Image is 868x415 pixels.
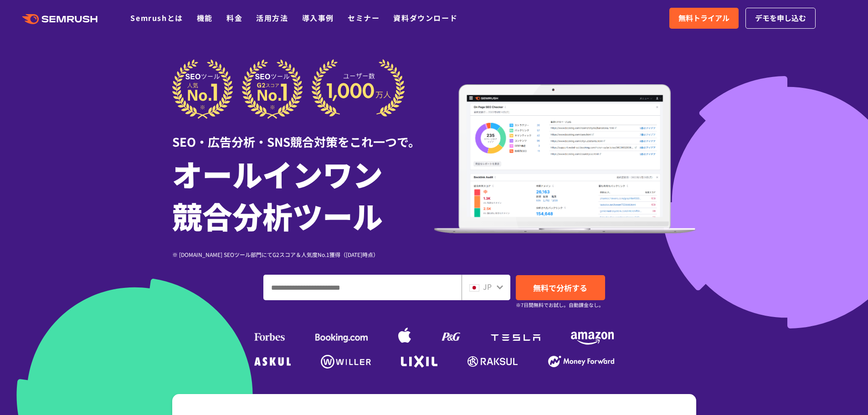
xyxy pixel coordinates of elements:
h1: オールインワン 競合分析ツール [172,153,434,236]
span: 無料で分析する [533,282,587,293]
span: JP [483,281,492,292]
a: Semrushとは [130,12,183,23]
div: ※ [DOMAIN_NAME] SEOツール部門にてG2スコア＆人気度No.1獲得（[DATE]時点） [172,250,434,259]
a: セミナー [348,12,380,23]
a: デモを申し込む [745,8,816,29]
a: 導入事例 [302,12,334,23]
a: 活用方法 [256,12,288,23]
a: 資料ダウンロード [393,12,457,23]
div: SEO・広告分析・SNS競合対策をこれ一つで。 [172,119,434,150]
span: 無料トライアル [678,12,729,24]
a: 無料トライアル [669,8,739,29]
a: 料金 [226,12,242,23]
a: 機能 [197,12,213,23]
a: 無料で分析する [516,275,605,300]
span: デモを申し込む [755,12,806,24]
small: ※7日間無料でお試し。自動課金なし。 [516,301,604,309]
input: ドメイン、キーワードまたはURLを入力してください [264,275,461,300]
